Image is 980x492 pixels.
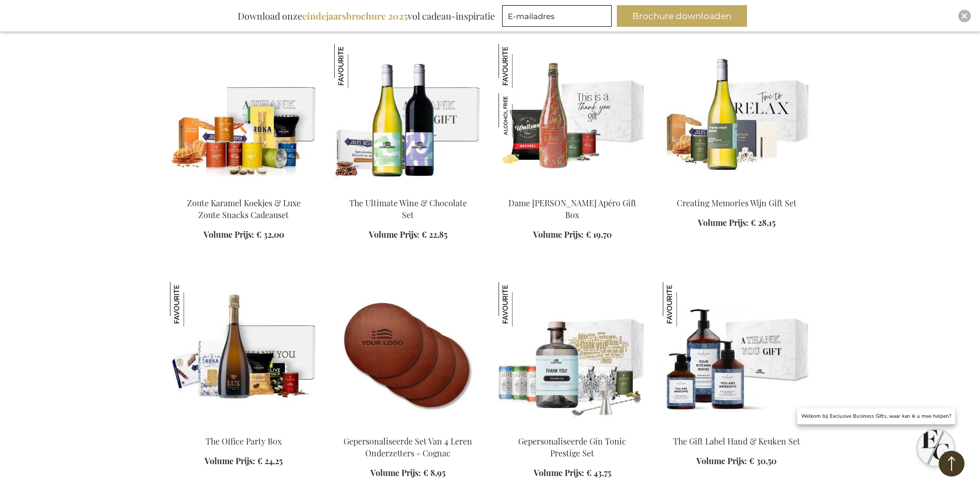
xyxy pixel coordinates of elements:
[170,282,214,326] img: The Office Party Box
[334,282,482,427] img: Gepersonaliseerde Set Van 4 Leren Onderzetters - Cognac
[663,422,811,432] a: The Gift Label Hand & Kitchen Set The Gift Label Hand & Keuken Set
[257,455,283,466] span: € 24,25
[502,5,615,30] form: marketing offers and promotions
[334,184,482,194] a: The Ultimate Wine & Chocolate Set The Ultimate Wine & Chocolate Set
[369,229,419,240] span: Volume Prijs:
[233,5,500,27] div: Download onze vol cadeau-inspiratie
[187,198,301,220] a: Zoute Karamel Koekjes & Luxe Zoute Snacks Cadeauset
[663,282,811,427] img: The Gift Label Hand & Kitchen Set
[170,44,318,188] img: Salted Caramel Biscuits & Luxury Salty Snacks Gift Set
[698,217,749,228] span: Volume Prijs:
[663,44,811,188] img: Personalised White Wine
[534,467,611,479] a: Volume Prijs: € 43,75
[677,198,797,208] a: Creating Memories Wijn Gift Set
[499,282,543,326] img: Gepersonaliseerde Gin Tonic Prestige Set
[334,422,482,432] a: Gepersonaliseerde Set Van 4 Leren Onderzetters - Cognac
[170,184,318,194] a: Salted Caramel Biscuits & Luxury Salty Snacks Gift Set
[499,44,646,188] img: Dame Jeanne Biermocktail Apéro Gift Box
[370,467,445,479] a: Volume Prijs: € 8,95
[749,455,776,466] span: € 30,50
[206,436,282,447] a: The Office Party Box
[170,282,318,427] img: The Office Party Box
[663,184,811,194] a: Personalised White Wine
[534,467,584,478] span: Volume Prijs:
[751,217,775,228] span: € 28,15
[344,436,472,458] a: Gepersonaliseerde Set Van 4 Leren Onderzetters - Cognac
[422,229,447,240] span: € 22,85
[958,10,971,22] div: Close
[518,436,626,458] a: Gepersonaliseerde Gin Tonic Prestige Set
[334,44,482,188] img: The Ultimate Wine & Chocolate Set
[204,229,284,241] a: Volume Prijs: € 32,00
[205,455,283,467] a: Volume Prijs: € 24,25
[673,436,800,447] a: The Gift Label Hand & Keuken Set
[586,467,611,478] span: € 43,75
[369,229,447,241] a: Volume Prijs: € 22,85
[499,93,543,138] img: Dame Jeanne Biermocktail Apéro Gift Box
[499,422,646,432] a: Personalised Gin Tonic Prestige Set Gepersonaliseerde Gin Tonic Prestige Set
[617,5,747,27] button: Brochure downloaden
[423,467,445,478] span: € 8,95
[204,229,254,240] span: Volume Prijs:
[170,422,318,432] a: The Office Party Box The Office Party Box
[698,217,775,229] a: Volume Prijs: € 28,15
[205,455,255,466] span: Volume Prijs:
[334,44,379,88] img: The Ultimate Wine & Chocolate Set
[499,282,646,427] img: Personalised Gin Tonic Prestige Set
[502,5,612,27] input: E-mailadres
[663,282,707,326] img: The Gift Label Hand & Keuken Set
[302,10,408,22] b: eindejaarsbrochure 2025
[696,455,747,466] span: Volume Prijs:
[696,455,776,467] a: Volume Prijs: € 30,50
[499,44,543,88] img: Dame Jeanne Biermocktail Apéro Gift Box
[961,13,968,19] img: Close
[370,467,421,478] span: Volume Prijs:
[256,229,284,240] span: € 32,00
[349,198,467,220] a: The Ultimate Wine & Chocolate Set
